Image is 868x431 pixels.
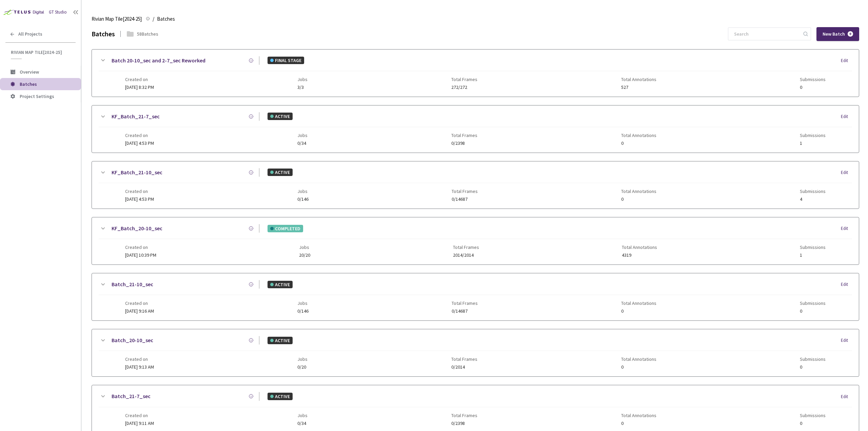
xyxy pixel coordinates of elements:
span: Submissions [800,413,826,418]
a: KF_Batch_21-7_sec [112,112,160,121]
span: 0 [621,141,656,146]
span: 0 [621,197,656,202]
span: 0 [800,421,826,426]
div: ACTIVE [268,169,293,176]
div: FINAL STAGE [268,57,304,64]
span: Total Frames [453,244,479,250]
span: Batches [157,15,175,23]
span: Total Annotations [621,133,656,138]
div: COMPLETED [268,225,303,232]
span: Project Settings [20,93,54,99]
span: 3/3 [297,85,308,90]
span: 527 [621,85,656,90]
span: Jobs [297,413,308,418]
div: ACTIVE [268,113,293,120]
div: GT Studio [49,9,67,16]
div: Edit [841,169,852,176]
span: 4319 [622,253,657,258]
span: Created on [125,244,156,250]
div: Edit [841,393,852,400]
div: Edit [841,225,852,232]
span: 0 [621,421,656,426]
span: Created on [125,413,154,418]
span: [DATE] 9:16 AM [125,308,154,314]
span: Total Annotations [621,356,656,362]
span: Created on [125,300,154,306]
div: Batch_21-10_secACTIVEEditCreated on[DATE] 9:16 AMJobs0/146Total Frames0/14687Total Annotations0Su... [92,273,859,320]
span: Created on [125,189,154,194]
div: Batch_20-10_secACTIVEEditCreated on[DATE] 9:13 AMJobs0/20Total Frames0/2014Total Annotations0Subm... [92,329,859,376]
a: Batch_21-7_sec [112,392,151,400]
div: ACTIVE [268,281,293,288]
a: Batch_20-10_sec [112,336,153,345]
span: 0/34 [297,141,308,146]
span: Total Annotations [621,77,656,82]
span: Submissions [800,133,826,138]
div: KF_Batch_21-10_secACTIVEEditCreated on[DATE] 4:53 PMJobs0/146Total Frames0/14687Total Annotations... [92,161,859,209]
span: [DATE] 9:13 AM [125,364,154,370]
span: 0 [800,365,826,370]
div: ACTIVE [268,393,293,400]
span: Total Frames [451,413,477,418]
span: Jobs [297,189,309,194]
span: All Projects [18,31,42,37]
span: [DATE] 8:32 PM [125,84,154,90]
span: Jobs [297,300,309,306]
span: 0/2398 [451,421,477,426]
span: Total Annotations [621,413,656,418]
a: Batch_21-10_sec [112,280,153,289]
span: Total Annotations [621,189,656,194]
span: 0/34 [297,421,308,426]
span: Submissions [800,244,826,250]
span: Created on [125,356,154,362]
div: KF_Batch_21-7_secACTIVEEditCreated on[DATE] 4:53 PMJobs0/34Total Frames0/2398Total Annotations0Su... [92,105,859,153]
span: [DATE] 4:53 PM [125,196,154,202]
a: Batch 20-10_sec and 2-7_sec Reworked [112,56,205,65]
span: 0 [800,309,826,314]
span: 272/272 [451,85,477,90]
span: Total Frames [451,77,477,82]
span: 0/14687 [452,309,478,314]
div: Batches [92,28,115,39]
span: Rivian Map Tile[2024-25] [11,50,72,55]
span: Rivian Map Tile[2024-25] [92,15,142,23]
span: 0/146 [297,197,309,202]
div: Edit [841,57,852,64]
span: Created on [125,77,154,82]
span: Total Frames [451,356,477,362]
span: Submissions [800,77,826,82]
span: 1 [800,253,826,258]
span: Total Frames [451,133,477,138]
span: Submissions [800,356,826,362]
span: Jobs [297,356,308,362]
span: 4 [800,197,826,202]
span: 0/2398 [451,141,477,146]
span: 0/20 [297,365,308,370]
div: Edit [841,113,852,120]
span: Created on [125,133,154,138]
span: Total Annotations [621,300,656,306]
span: 0/146 [297,309,309,314]
div: Edit [841,281,852,288]
span: 20/20 [299,253,310,258]
a: KF_Batch_21-10_sec [112,168,162,177]
span: Jobs [297,133,308,138]
span: New Batch [823,31,845,37]
span: 1 [800,141,826,146]
div: Edit [841,337,852,344]
span: 0 [800,85,826,90]
span: Total Frames [452,300,478,306]
li: / [153,15,154,23]
span: Overview [20,69,39,75]
div: 58 Batches [137,30,158,38]
span: 0/2014 [451,365,477,370]
div: Batch 20-10_sec and 2-7_sec ReworkedFINAL STAGEEditCreated on[DATE] 8:32 PMJobs3/3Total Frames272... [92,50,859,97]
span: Batches [20,81,37,87]
input: Search [730,28,802,40]
span: Total Frames [452,189,478,194]
span: Submissions [800,189,826,194]
span: 2014/2014 [453,253,479,258]
span: Submissions [800,300,826,306]
span: Jobs [297,77,308,82]
span: 0/14687 [452,197,478,202]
